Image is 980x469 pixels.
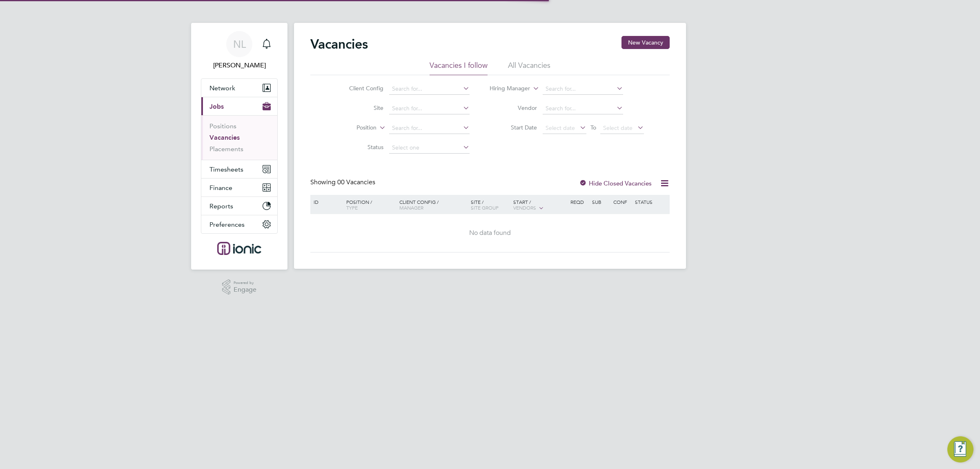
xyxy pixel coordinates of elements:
span: Type [346,204,358,211]
span: Natasha Long [201,60,278,70]
span: NL [233,39,246,49]
span: Reports [209,202,233,210]
span: Timesheets [209,165,243,173]
li: All Vacancies [508,60,550,75]
div: No data found [312,229,668,237]
div: Showing [310,178,377,187]
label: Hiring Manager [483,85,530,93]
button: Engage Resource Center [947,436,973,462]
input: Search for... [389,103,470,114]
button: Timesheets [201,160,277,178]
div: Jobs [201,115,277,160]
div: Position / [340,195,397,214]
input: Search for... [543,103,623,114]
span: Jobs [209,103,224,110]
a: Positions [209,122,236,130]
div: Conf [611,195,633,209]
span: 00 Vacancies [337,178,375,186]
a: Placements [209,145,243,153]
nav: Main navigation [191,23,287,270]
button: Jobs [201,97,277,115]
button: New Vacancy [621,36,670,49]
span: Vendors [513,204,536,211]
span: Manager [399,204,423,211]
label: Site [336,104,383,112]
button: Reports [201,197,277,215]
span: Preferences [209,221,245,228]
div: Status [633,195,668,209]
span: Powered by [234,279,256,286]
label: Position [330,124,376,132]
a: NL[PERSON_NAME] [201,31,278,70]
button: Finance [201,179,277,197]
div: Reqd [568,195,590,209]
button: Network [201,79,277,97]
input: Search for... [543,83,623,95]
a: Go to home page [201,242,278,255]
a: Vacancies [209,134,240,141]
span: Select date [603,124,633,132]
label: Hide Closed Vacancies [579,179,652,187]
div: Client Config / [397,195,469,214]
span: Finance [209,184,232,192]
span: To [588,122,599,133]
div: Sub [590,195,611,209]
label: Status [336,143,383,151]
div: Site / [469,195,512,214]
img: ionic-logo-retina.png [217,242,261,255]
span: Select date [546,124,575,132]
label: Vendor [490,104,537,112]
input: Search for... [389,123,470,134]
span: Network [209,84,235,92]
div: ID [312,195,340,209]
h2: Vacancies [310,36,368,52]
span: Engage [234,286,256,293]
input: Search for... [389,83,470,95]
label: Start Date [490,124,537,131]
a: Powered byEngage [222,279,257,295]
input: Select one [389,142,470,154]
label: Client Config [336,85,383,92]
div: Start / [511,195,568,215]
button: Preferences [201,215,277,233]
span: Site Group [471,204,499,211]
li: Vacancies I follow [430,60,488,75]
